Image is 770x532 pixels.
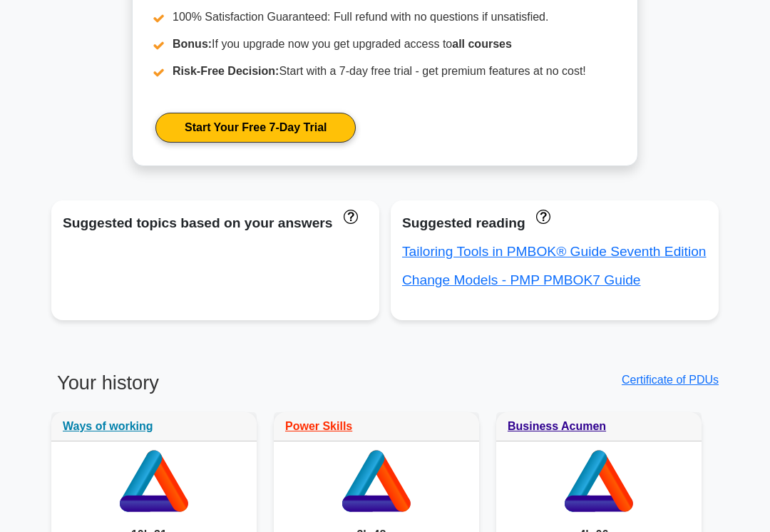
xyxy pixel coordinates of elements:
[155,113,356,143] a: Start Your Free 7-Day Trial
[285,420,352,432] a: Power Skills
[402,244,707,259] a: Tailoring Tools in PMBOK® Guide Seventh Edition
[63,212,368,235] div: Suggested topics based on your answers
[340,208,358,223] a: These topics have been answered less than 50% correct. Topics disapear when you answer questions ...
[622,374,719,386] a: Certificate of PDUs
[402,272,641,287] a: Change Models - PMP PMBOK7 Guide
[402,212,707,235] div: Suggested reading
[63,420,153,432] a: Ways of working
[51,372,376,406] h3: Your history
[533,208,550,223] a: These concepts have been answered less than 50% correct. The guides disapear when you answer ques...
[508,420,606,432] a: Business Acumen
